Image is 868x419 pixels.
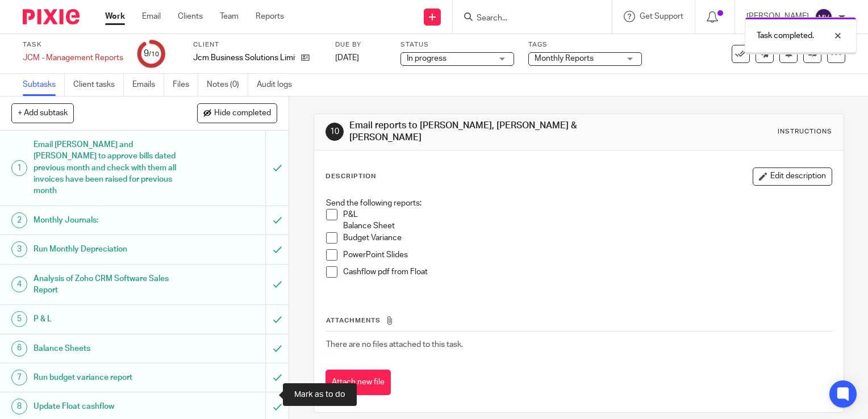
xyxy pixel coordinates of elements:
a: Files [173,74,198,96]
div: JCM - Management Reports [23,52,123,64]
label: Due by [335,40,386,49]
span: Attachments [326,317,381,324]
a: Email [142,11,161,22]
a: Reports [256,11,284,22]
button: Hide completed [197,103,277,123]
p: Task completed. [757,30,814,41]
div: 8 [11,399,27,414]
div: 10 [325,123,344,141]
label: Client [193,40,321,49]
a: Team [220,11,239,22]
a: Clients [178,11,203,22]
img: Pixie [23,9,80,24]
p: Jcm Business Solutions Limited [193,52,295,64]
div: Instructions [778,127,832,136]
button: Attach new file [325,370,391,395]
p: PowerPoint Slides [343,249,832,261]
small: /10 [149,51,159,57]
p: P&L Balance Sheet [343,209,832,232]
div: 9 [144,47,159,60]
label: Task [23,40,123,49]
p: Description [325,172,376,181]
a: Emails [132,74,164,96]
div: 7 [11,370,27,386]
h1: Email [PERSON_NAME] and [PERSON_NAME] to approve bills dated previous month and check with them a... [34,136,181,200]
div: 1 [11,160,27,176]
div: 3 [11,241,27,257]
a: Audit logs [257,74,301,96]
label: Status [400,40,514,49]
img: svg%3E [815,8,833,26]
span: There are no files attached to this task. [326,341,463,349]
p: Budget Variance [343,232,832,244]
p: Cashflow pdf from Float [343,266,832,278]
a: Client tasks [73,74,124,96]
div: 2 [11,212,27,228]
div: 4 [11,276,27,292]
button: Edit description [753,167,832,186]
h1: Balance Sheets [34,340,181,357]
span: [DATE] [335,54,359,62]
p: Send the following reports: [326,198,832,209]
span: Monthly Reports [535,55,594,62]
a: Subtasks [23,74,65,96]
div: 5 [11,311,27,327]
div: 6 [11,341,27,357]
h1: Email reports to [PERSON_NAME], [PERSON_NAME] & [PERSON_NAME] [349,120,603,144]
h1: Analysis of Zoho CRM Software Sales Report [34,270,181,299]
span: In progress [407,55,446,62]
a: Notes (0) [207,74,248,96]
button: + Add subtask [11,103,74,123]
h1: Update Float cashflow [34,398,181,415]
h1: Run budget variance report [34,369,181,386]
h1: P & L [34,311,181,328]
a: Work [105,11,125,22]
span: Hide completed [214,109,271,118]
h1: Run Monthly Depreciation [34,241,181,258]
h1: Monthly Journals: [34,212,181,229]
